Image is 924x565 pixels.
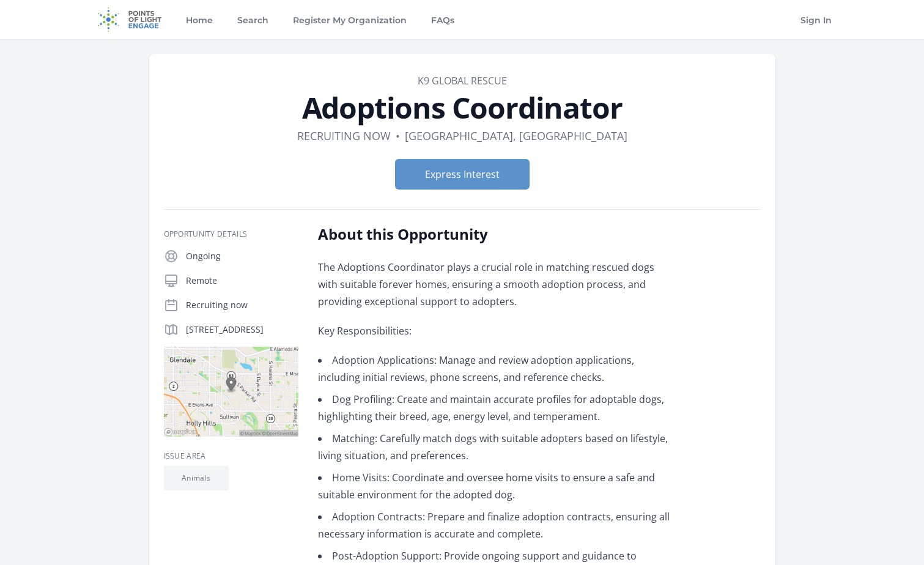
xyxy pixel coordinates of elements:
li: Adoption Contracts: Prepare and finalize adoption contracts, ensuring all necessary information i... [318,508,676,542]
li: Adoption Applications: Manage and review adoption applications, including initial reviews, phone ... [318,352,676,386]
p: Remote [186,275,298,287]
h3: Opportunity Details [164,229,298,239]
button: Express Interest [395,159,530,190]
div: • [396,127,400,144]
p: Key Responsibilities: [318,322,676,339]
img: Map [164,347,298,437]
h1: Adoptions Coordinator [164,93,761,122]
li: Animals [164,466,229,490]
h3: Issue area [164,451,298,461]
a: K9 Global Rescue [418,74,507,87]
p: Ongoing [186,250,298,262]
li: Matching: Carefully match dogs with suitable adopters based on lifestyle, living situation, and p... [318,430,676,464]
p: The Adoptions Coordinator plays a crucial role in matching rescued dogs with suitable forever hom... [318,259,676,310]
p: Recruiting now [186,299,298,311]
li: Home Visits: Coordinate and oversee home visits to ensure a safe and suitable environment for the... [318,469,676,503]
p: [STREET_ADDRESS] [186,323,298,336]
dd: [GEOGRAPHIC_DATA], [GEOGRAPHIC_DATA] [405,127,627,144]
li: Dog Profiling: Create and maintain accurate profiles for adoptable dogs, highlighting their breed... [318,391,676,425]
dd: Recruiting now [297,127,391,144]
h2: About this Opportunity [318,224,676,244]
